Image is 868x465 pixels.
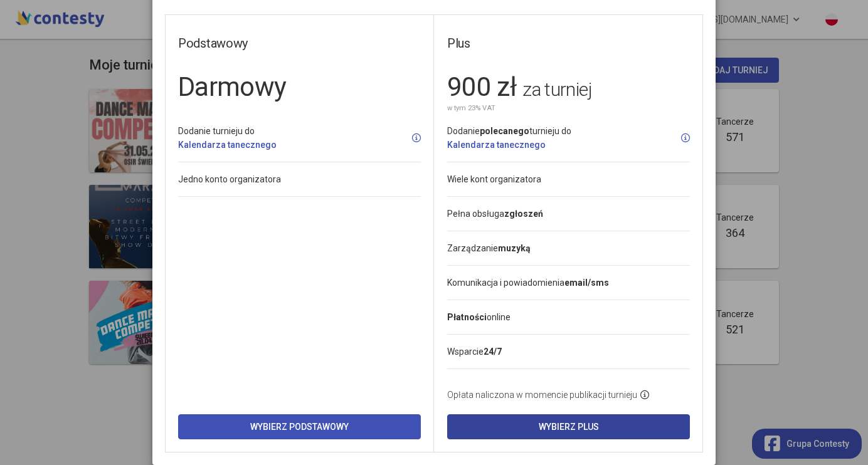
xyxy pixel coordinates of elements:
li: online [447,300,690,335]
small: w tym 23% VAT [447,103,495,114]
h4: Podstawowy [178,34,421,53]
strong: Płatności [447,312,487,322]
strong: email/sms [564,278,609,288]
h1: 900 zł [447,66,690,108]
button: Wybierz Plus [447,414,690,439]
li: Wsparcie [447,335,690,369]
strong: zgłoszeń [504,209,543,219]
h4: Plus [447,34,690,53]
strong: 24/7 [484,347,502,357]
button: Wybierz Podstawowy [178,414,421,439]
a: Kalendarza tanecznego [178,140,277,150]
li: Jedno konto organizatora [178,162,421,197]
strong: polecanego [480,126,529,136]
div: Dodanie turnieju do [447,124,571,152]
li: Zarządzanie [447,231,690,266]
li: Wiele kont organizatora [447,162,690,197]
span: Wybierz Plus [539,422,599,432]
li: Opłata naliczona w momencie publikacji turnieju [447,369,690,402]
li: Komunikacja i powiadomienia [447,266,690,300]
span: za turniej [522,78,591,100]
a: Kalendarza tanecznego [447,140,546,150]
strong: muzyką [498,243,531,253]
h1: Darmowy [178,66,421,108]
div: Dodanie turnieju do [178,124,277,152]
li: Pełna obsługa [447,197,690,231]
